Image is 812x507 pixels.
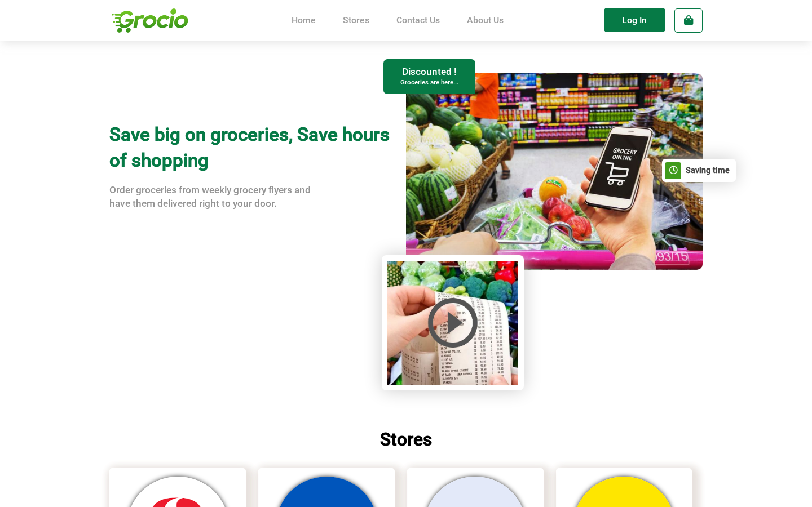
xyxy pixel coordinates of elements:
a: Contact Us [396,15,440,25]
a: Home [292,15,316,25]
a: About Us [467,15,504,25]
h1: Save big on groceries, Save hours of shopping [109,122,406,174]
li: Log In [604,8,665,32]
a: Log In [604,8,674,33]
p: Order groceries from weekly grocery flyers and have them delivered right to your door. [109,183,332,210]
li: Discounted ! [385,67,474,77]
a: Stores [343,15,369,25]
li: Groceries are here... [385,79,474,86]
img: grocio-discount [406,73,703,270]
h3: Stores [109,431,702,449]
img: grocio [109,3,191,38]
li: Saving time [686,167,730,175]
